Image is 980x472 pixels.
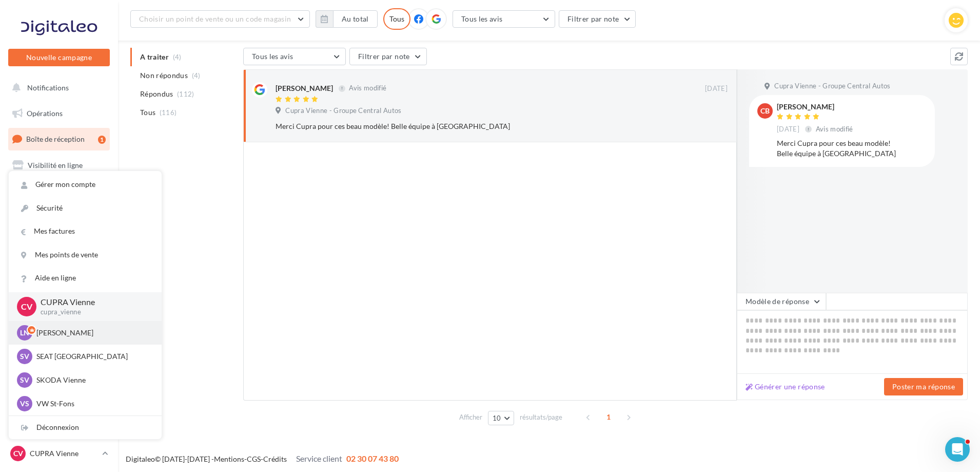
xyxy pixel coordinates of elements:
[20,399,29,409] span: VS
[737,293,826,310] button: Modèle de réponse
[26,135,85,143] span: Boîte de réception
[453,10,555,28] button: Tous les avis
[276,83,333,93] div: [PERSON_NAME]
[177,90,194,98] span: (112)
[705,84,728,93] span: [DATE]
[13,448,23,459] span: CV
[777,125,799,134] span: [DATE]
[945,437,970,462] iframe: Intercom live chat
[816,125,853,133] span: Avis modifié
[9,197,162,220] a: Sécurité
[36,399,149,409] p: VW St-Fons
[276,121,661,131] div: Merci Cupra pour ces beau modèle! Belle équipe à [GEOGRAPHIC_DATA]
[126,455,155,463] a: Digitaleo
[760,106,770,116] span: CB
[263,455,287,463] a: Crédits
[6,205,112,227] a: Contacts
[9,220,162,243] a: Mes factures
[252,52,293,61] span: Tous les avis
[139,14,291,23] span: Choisir un point de vente ou un code magasin
[285,106,401,116] span: Cupra Vienne - Groupe Central Autos
[9,267,162,290] a: Aide en ligne
[20,328,29,338] span: LN
[6,128,112,150] a: Boîte de réception1
[316,10,378,28] button: Au total
[520,412,562,422] span: résultats/page
[493,414,501,422] span: 10
[247,455,261,463] a: CGS
[140,107,155,118] span: Tous
[9,416,162,439] div: Déconnexion
[349,84,386,92] span: Avis modifié
[346,454,399,463] span: 02 30 07 43 80
[333,10,378,28] button: Au total
[98,136,106,144] div: 1
[9,243,162,267] a: Mes points de vente
[488,411,514,425] button: 10
[559,10,636,28] button: Filtrer par note
[884,378,963,395] button: Poster ma réponse
[600,409,617,425] span: 1
[6,257,112,278] a: Calendrier
[777,103,855,110] div: [PERSON_NAME]
[741,381,829,393] button: Générer une réponse
[349,48,427,65] button: Filtrer par note
[296,454,342,463] span: Service client
[192,71,201,80] span: (4)
[8,49,110,66] button: Nouvelle campagne
[140,89,173,99] span: Répondus
[459,412,482,422] span: Afficher
[41,296,145,308] p: CUPRA Vienne
[28,161,83,169] span: Visibilité en ligne
[20,375,29,385] span: SV
[6,77,108,99] button: Notifications
[777,138,927,159] div: Merci Cupra pour ces beau modèle! Belle équipe à [GEOGRAPHIC_DATA]
[243,48,346,65] button: Tous les avis
[6,155,112,176] a: Visibilité en ligne
[8,444,110,463] a: CV CUPRA Vienne
[461,14,503,23] span: Tous les avis
[36,375,149,385] p: SKODA Vienne
[30,448,98,459] p: CUPRA Vienne
[6,180,112,202] a: Campagnes
[126,455,399,463] span: © [DATE]-[DATE] - - -
[36,328,149,338] p: [PERSON_NAME]
[214,455,244,463] a: Mentions
[6,316,112,347] a: Campagnes DataOnDemand
[21,300,32,312] span: CV
[27,109,63,118] span: Opérations
[774,82,890,91] span: Cupra Vienne - Groupe Central Autos
[160,108,177,117] span: (116)
[20,351,29,362] span: SV
[383,8,410,30] div: Tous
[6,103,112,124] a: Opérations
[9,173,162,196] a: Gérer mon compte
[27,83,69,92] span: Notifications
[130,10,310,28] button: Choisir un point de vente ou un code magasin
[41,308,145,317] p: cupra_vienne
[140,70,188,81] span: Non répondus
[36,351,149,362] p: SEAT [GEOGRAPHIC_DATA]
[6,231,112,253] a: Médiathèque
[6,282,112,312] a: PLV et print personnalisable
